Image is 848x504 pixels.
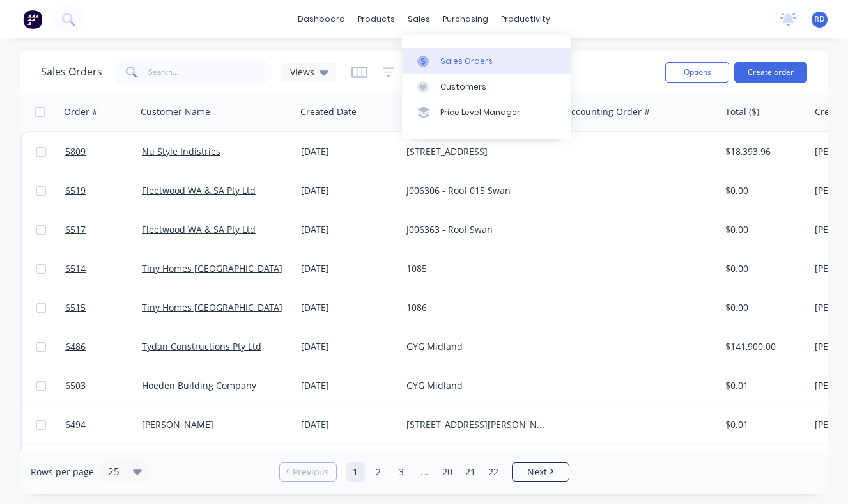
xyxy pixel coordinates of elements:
div: [DATE] [301,262,396,275]
a: dashboard [291,10,351,29]
div: productivity [495,10,557,29]
a: Sales Orders [402,48,571,74]
span: 6515 [65,301,86,314]
div: [DATE] [301,379,396,392]
div: J006363 - Roof Swan [406,223,548,236]
div: Sales Orders [440,56,493,67]
div: sales [401,10,436,29]
div: $0.00 [725,184,800,197]
a: Customers [402,74,571,100]
span: Next [527,466,547,478]
a: Previous page [280,466,336,478]
input: Search... [148,59,273,85]
button: Create order [734,62,807,83]
div: Order # [64,106,98,118]
a: 6515 [65,288,142,327]
span: 6517 [65,223,86,236]
div: Created Date [300,106,357,118]
a: Hoeden Building Company [142,379,256,391]
a: Page 3 [392,462,411,482]
a: Page 22 [484,462,503,482]
div: [DATE] [301,223,396,236]
div: $0.00 [725,223,800,236]
div: 1086 [406,301,548,314]
div: $0.00 [725,262,800,275]
div: Customers [440,81,486,93]
div: [STREET_ADDRESS] [406,145,548,158]
a: 6517 [65,210,142,249]
a: Tiny Homes [GEOGRAPHIC_DATA] [142,262,282,274]
a: Fleetwood WA & SA Pty Ltd [142,223,256,235]
div: $18,393.96 [725,145,800,158]
span: 6514 [65,262,86,275]
span: 6503 [65,379,86,392]
a: Page 21 [461,462,480,482]
span: 6519 [65,184,86,197]
div: [DATE] [301,340,396,353]
div: $0.01 [725,418,800,431]
div: products [351,10,401,29]
div: Total ($) [725,106,759,118]
a: Price Level Manager [402,100,571,125]
div: GYG Midland [406,340,548,353]
div: [DATE] [301,418,396,431]
a: 6519 [65,171,142,210]
div: $0.00 [725,301,800,314]
a: Next page [513,466,569,478]
div: $0.01 [725,379,800,392]
div: GYG Midland [406,379,548,392]
span: Rows per page [31,466,94,478]
span: Views [290,65,314,79]
a: 6503 [65,366,142,405]
div: Price Level Manager [440,107,520,118]
a: Tydan Constructions Pty Ltd [142,340,261,352]
div: Customer Name [141,106,210,118]
a: Fleetwood WA & SA Pty Ltd [142,184,256,196]
div: 1085 [406,262,548,275]
a: 6494 [65,406,142,444]
a: Page 1 is your current page [346,462,365,482]
a: Tiny Homes [GEOGRAPHIC_DATA] [142,301,282,313]
a: 5809 [65,132,142,171]
div: [DATE] [301,145,396,158]
ul: Pagination [274,462,574,482]
a: Page 20 [438,462,457,482]
div: $141,900.00 [725,340,800,353]
span: 6494 [65,418,86,431]
div: J006306 - Roof 015 Swan [406,184,548,197]
span: Previous [293,466,329,478]
a: Jump forward [415,462,434,482]
button: Options [665,62,729,83]
div: Accounting Order # [566,106,650,118]
a: Nu Style Indistries [142,145,220,157]
div: [STREET_ADDRESS][PERSON_NAME] [406,418,548,431]
div: [DATE] [301,184,396,197]
a: 6464 [65,445,142,483]
span: RD [814,13,825,25]
div: [DATE] [301,301,396,314]
h1: Sales Orders [41,66,102,78]
a: 6486 [65,327,142,366]
a: [PERSON_NAME] [142,418,213,430]
div: purchasing [436,10,495,29]
a: Page 2 [369,462,388,482]
span: 5809 [65,145,86,158]
a: 6514 [65,249,142,288]
img: Factory [23,10,42,29]
span: 6486 [65,340,86,353]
